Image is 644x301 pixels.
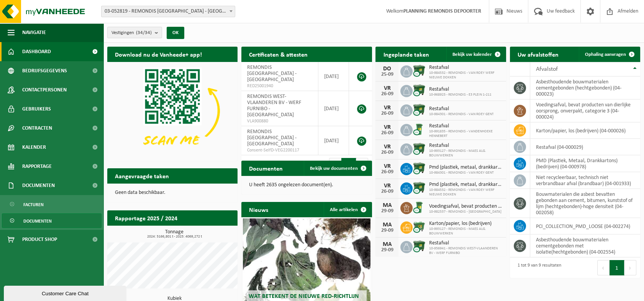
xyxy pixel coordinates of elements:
div: 29-09 [379,247,395,253]
td: karton/papier, los (bedrijven) (04-000026) [530,122,640,139]
div: 29-09 [379,208,395,214]
td: asbesthoudende bouwmaterialen cementgebonden (hechtgebonden) (04-000023) [530,76,640,99]
div: MA [379,241,395,247]
span: Karton/papier, los (bedrijven) [429,221,502,227]
span: Restafval [429,86,491,93]
span: Dashboard [22,42,51,61]
td: [DATE] [318,126,349,155]
span: 10-984301 - REMONDIS - VAN ROEY GENT [429,171,502,175]
img: WB-0240-CU [413,201,426,214]
h3: Tonnage [111,229,238,239]
h2: Documenten [241,161,290,176]
a: Alle artikelen [324,202,371,217]
span: Rapportage [22,157,52,176]
h2: Nieuws [241,202,276,217]
img: WB-1100-CU [413,142,426,155]
img: WB-1100-CU [413,64,426,77]
span: Restafval [429,143,502,149]
div: 26-09 [379,111,395,116]
span: Navigatie [22,23,46,42]
div: 26-09 [379,130,395,136]
div: MA [379,202,395,208]
span: Restafval [429,123,502,129]
div: 26-09 [379,189,395,194]
p: Geen data beschikbaar. [115,190,230,195]
div: 25-09 [379,72,395,77]
strong: PLANNING REMONDIS DEPOORTER [403,8,481,14]
span: Documenten [23,214,52,228]
span: Pmd (plastiek, metaal, drankkartons) (bedrijven) [429,182,502,188]
span: 2024: 5166,801 t - 2025: 4069,272 t [111,235,238,239]
span: 10-984532 - REMONDIS - VAN ROEY WERF NIEUWE DOKKEN [429,71,502,80]
span: 10-956941 - REMONDIS WEST-VLAANDEREN BV - WERF FURNIBO [429,246,502,255]
div: 29-09 [379,228,395,233]
img: WB-1100-CU [413,240,426,253]
span: 10-984532 - REMONDIS - VAN ROEY WERF NIEUWE DOKKEN [429,188,502,197]
span: Bedrijfsgegevens [22,61,67,80]
span: Vestigingen [111,27,152,39]
span: Gebruikers [22,99,51,119]
a: Ophaling aanvragen [579,47,639,62]
h2: Uw afvalstoffen [510,47,566,62]
button: 1 [610,260,624,275]
span: 03-052819 - REMONDIS WEST-VLAANDEREN - OOSTENDE [101,6,235,17]
h2: Ingeplande taken [375,47,436,62]
span: Restafval [429,65,502,71]
h2: Certificaten & attesten [241,47,315,62]
p: U heeft 2635 ongelezen document(en). [249,182,364,188]
span: 10-991835 - REMONDIS - VANDENHOEKE HENNEBERT [429,129,502,138]
img: Download de VHEPlus App [107,62,238,159]
div: 26-09 [379,91,395,97]
a: Bekijk uw kalender [446,47,505,62]
span: Facturen [23,197,44,212]
a: Bekijk uw documenten [304,161,371,176]
div: 26-09 [379,169,395,175]
div: DO [379,66,395,72]
td: [DATE] [318,62,349,91]
span: Bekijk uw documenten [310,166,358,171]
div: 1 tot 9 van 9 resultaten [514,259,561,276]
span: 10-984301 - REMONDIS - VAN ROEY GENT [429,112,493,117]
span: RED25001940 [247,83,312,89]
button: Vestigingen(34/34) [107,27,162,38]
td: bouwmaterialen die asbest bevatten gebonden aan cement, bitumen, kunststof of lijm (hechtgebonden... [530,189,640,218]
button: Previous [597,260,610,275]
h2: Rapportage 2025 / 2024 [107,210,185,225]
img: WB-1100-CU [413,103,426,116]
span: Voedingsafval, bevat producten van dierlijke oorsprong, onverpakt, categorie 3 [429,203,502,210]
button: OK [167,27,184,39]
span: Restafval [429,106,493,112]
span: Consent-SelfD-VEG2200117 [247,147,312,153]
div: MA [379,222,395,228]
div: VR [379,163,395,169]
span: REMONDIS [GEOGRAPHIC_DATA] - [GEOGRAPHIC_DATA] [247,65,297,83]
td: PMD (Plastiek, Metaal, Drankkartons) (bedrijven) (04-000978) [530,155,640,172]
div: VR [379,105,395,111]
iframe: chat widget [4,284,128,301]
img: WB-1100-CU [413,181,426,194]
span: Contactpersonen [22,80,67,99]
a: Bekijk rapportage [180,225,237,241]
span: 03-052819 - REMONDIS WEST-VLAANDEREN - OOSTENDE [102,6,235,17]
span: 10-968925 - REMONDIS - E3 PLEIN 1-211 [429,93,491,97]
td: [DATE] [318,91,349,126]
td: asbesthoudende bouwmaterialen cementgebonden met isolatie(hechtgebonden) (04-002554) [530,234,640,257]
div: VR [379,124,395,130]
span: Pmd (plastiek, metaal, drankkartons) (bedrijven) [429,164,502,171]
td: PCI_COLLECTION_PMD_LOOSE (04-002274) [530,218,640,234]
span: Ophaling aanvragen [585,52,626,57]
a: Facturen [2,197,102,212]
button: Next [624,260,636,275]
div: 26-09 [379,150,395,155]
span: VLA900880 [247,118,312,124]
h2: Aangevraagde taken [107,168,177,183]
span: Afvalstof [536,66,558,72]
td: voedingsafval, bevat producten van dierlijke oorsprong, onverpakt, categorie 3 (04-000024) [530,99,640,122]
span: Kalender [22,138,46,157]
div: VR [379,85,395,91]
span: Product Shop [22,230,57,249]
a: Documenten [2,213,102,228]
div: VR [379,144,395,150]
span: REMONDIS [GEOGRAPHIC_DATA] - [GEOGRAPHIC_DATA] [247,129,297,147]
